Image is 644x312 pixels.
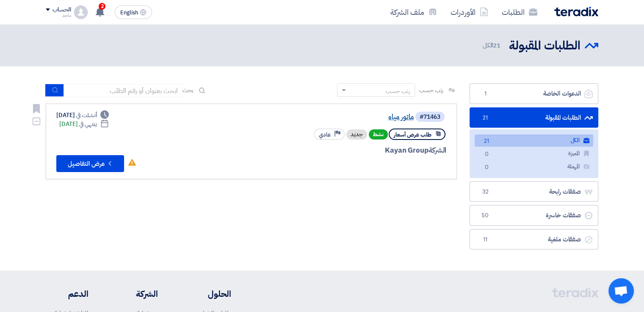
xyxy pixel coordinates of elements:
[470,107,598,128] a: الطلبات المقبولة21
[46,287,88,300] li: الدعم
[480,114,490,122] span: 21
[244,113,414,121] a: ماتور مياه
[115,5,152,19] button: English
[53,6,71,14] div: الحساب
[369,129,388,140] span: نشط
[470,205,598,226] a: صفقات خاسرة50
[419,86,443,95] span: رتب حسب
[386,87,410,96] div: رتب حسب
[480,211,490,220] span: 50
[183,287,231,300] li: الحلول
[56,111,109,120] div: [DATE]
[475,161,593,173] a: المهملة
[243,145,446,156] div: Kayan Group
[608,278,634,304] div: Open chat
[480,235,490,244] span: 11
[470,229,598,250] a: صفقات ملغية11
[120,10,138,16] span: English
[470,181,598,202] a: صفقات رابحة32
[495,2,544,22] a: الطلبات
[59,120,109,129] div: [DATE]
[475,134,593,147] a: الكل
[64,84,182,97] input: ابحث بعنوان أو رقم الطلب
[475,148,593,160] a: المميزة
[346,129,367,140] div: جديد
[470,83,598,104] a: الدعوات الخاصة1
[420,114,440,120] div: #71463
[46,13,71,18] div: ماجد
[481,163,492,172] span: 0
[74,5,88,19] img: profile_test.png
[481,137,492,146] span: 21
[483,41,502,50] span: الكل
[481,150,492,159] span: 0
[493,41,500,50] span: 21
[480,90,490,98] span: 1
[79,120,97,129] span: ينتهي في
[444,2,495,22] a: الأوردرات
[509,38,580,54] h2: الطلبات المقبولة
[384,2,444,22] a: ملف الشركة
[56,155,124,172] button: عرض التفاصيل
[182,86,193,95] span: بحث
[428,145,447,156] span: الشركة
[480,188,490,196] span: 32
[76,111,97,120] span: أنشئت في
[99,3,105,10] span: 2
[394,131,431,139] span: طلب عرض أسعار
[319,131,331,139] span: عادي
[554,7,598,16] img: Teradix logo
[114,287,158,300] li: الشركة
